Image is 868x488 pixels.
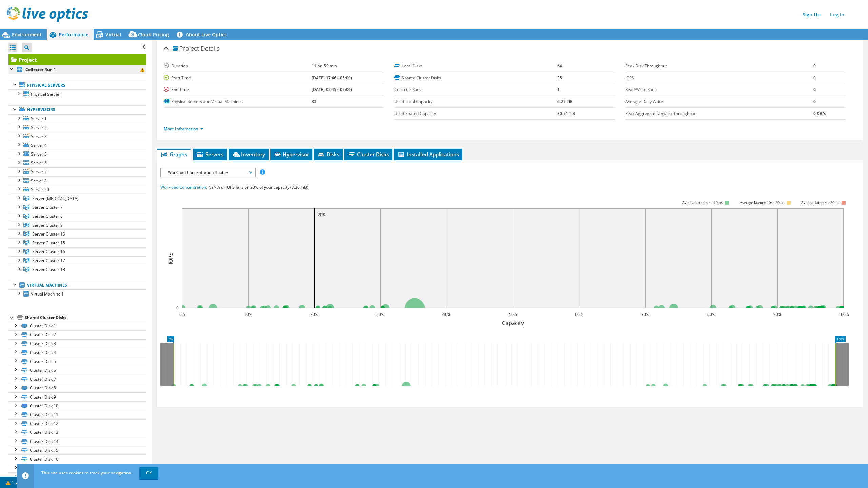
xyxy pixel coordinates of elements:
[8,366,146,374] a: Cluster Disk 6
[31,125,47,130] span: Server 2
[8,54,146,65] a: Project
[8,281,146,289] a: Virtual Machines
[105,31,121,38] span: Virtual
[8,339,146,348] a: Cluster Disk 3
[25,67,56,73] b: Collector Run 1
[201,44,219,53] span: Details
[8,472,146,481] a: Cluster Disk 18
[625,75,814,81] label: IOPS
[32,213,63,219] span: Server Cluster 8
[8,229,146,238] a: Server Cluster 13
[8,375,146,384] a: Cluster Disk 7
[625,98,814,105] label: Average Daily Write
[376,311,384,317] text: 30%
[59,31,88,38] span: Performance
[625,86,814,93] label: Read/Write Ratio
[557,110,575,116] b: 30.51 TiB
[575,311,583,317] text: 60%
[138,31,169,38] span: Cloud Pricing
[8,167,146,176] a: Server 7
[8,150,146,159] a: Server 5
[312,99,316,104] b: 33
[31,178,47,184] span: Server 8
[8,114,146,123] a: Server 1
[160,151,187,158] span: Graphs
[12,31,42,38] span: Environment
[813,75,816,81] b: 0
[557,99,573,104] b: 6.27 TiB
[164,168,252,177] span: Workload Concentration Bubble
[799,9,824,19] a: Sign Up
[397,151,459,158] span: Installed Applications
[31,291,64,297] span: Virtual Machine 1
[707,311,715,317] text: 80%
[31,116,47,121] span: Server 1
[312,63,337,69] b: 11 hr, 59 min
[625,63,814,69] label: Peak Disk Throughput
[8,410,146,419] a: Cluster Disk 11
[8,446,146,454] a: Cluster Disk 15
[310,311,318,317] text: 20%
[394,110,557,117] label: Used Shared Capacity
[164,98,312,105] label: Physical Servers and Virtual Machines
[32,240,65,246] span: Server Cluster 15
[196,151,223,158] span: Servers
[232,151,265,158] span: Inventory
[179,311,185,317] text: 0%
[8,464,146,472] a: Cluster Disk 17
[773,311,782,317] text: 90%
[32,258,65,263] span: Server Cluster 17
[32,204,63,210] span: Server Cluster 7
[8,65,146,74] a: Collector Run 1
[31,187,49,192] span: Server 20
[801,200,839,205] text: Average latency >20ms
[8,89,146,98] a: Physical Server 1
[557,63,562,69] b: 64
[41,470,132,476] span: This site uses cookies to track your navigation.
[7,7,88,22] img: live_optics_svg.svg
[318,212,326,218] text: 20%
[32,249,65,255] span: Server Cluster 16
[8,289,146,298] a: Virtual Machine 1
[394,86,557,93] label: Collector Runs
[394,63,557,69] label: Local Disks
[8,348,146,357] a: Cluster Disk 4
[32,222,63,228] span: Server Cluster 9
[509,311,517,317] text: 50%
[641,311,649,317] text: 70%
[8,392,146,401] a: Cluster Disk 9
[394,75,557,81] label: Shared Cluster Disks
[32,231,65,237] span: Server Cluster 13
[244,311,252,317] text: 10%
[32,196,79,201] span: Server [MEDICAL_DATA]
[8,159,146,167] a: Server 6
[8,384,146,392] a: Cluster Disk 8
[164,63,312,69] label: Duration
[8,176,146,185] a: Server 8
[8,81,146,89] a: Physical Servers
[813,87,816,93] b: 0
[31,91,63,97] span: Physical Server 1
[8,221,146,229] a: Server Cluster 9
[739,200,784,205] tspan: Average latency 10<=20ms
[25,313,146,322] div: Shared Cluster Disks
[32,267,65,272] span: Server Cluster 18
[31,142,47,148] span: Server 4
[557,87,560,93] b: 1
[8,401,146,410] a: Cluster Disk 10
[164,75,312,81] label: Start Time
[31,134,47,139] span: Server 3
[174,29,232,40] a: About Live Optics
[8,437,146,446] a: Cluster Disk 14
[8,357,146,366] a: Cluster Disk 5
[317,151,339,158] span: Disks
[682,200,723,205] tspan: Average latency <=10ms
[625,110,814,117] label: Peak Aggregate Network Throughput
[164,126,203,132] a: More Information
[31,169,47,175] span: Server 7
[442,311,451,317] text: 40%
[8,454,146,463] a: Cluster Disk 16
[312,75,352,81] b: [DATE] 17:46 (-05:00)
[839,311,849,317] text: 100%
[8,265,146,274] a: Server Cluster 18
